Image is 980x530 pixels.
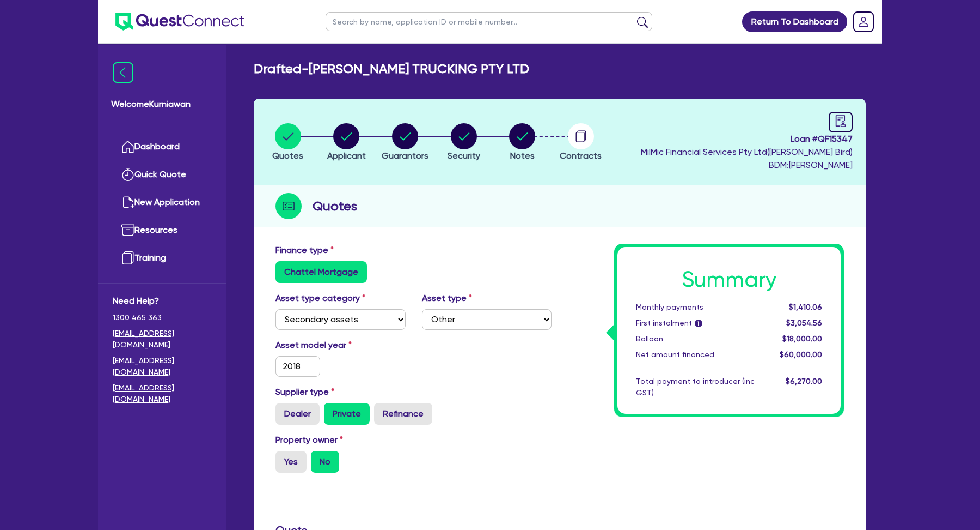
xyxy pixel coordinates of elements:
img: quest-connect-logo-blue [115,13,244,31]
img: resources [121,224,134,237]
img: step-icon [275,193,302,219]
h2: Drafted - [PERSON_NAME] TRUCKING PTY LTD [254,61,529,77]
span: $1,410.06 [789,303,822,311]
span: Quotes [272,150,303,161]
span: Welcome Kurniawan [111,98,213,111]
a: New Application [113,189,211,216]
span: $6,270.00 [786,377,822,386]
label: Asset type category [275,292,365,305]
span: Contracts [560,150,602,161]
div: Monthly payments [628,302,763,313]
label: Property owner [275,433,343,447]
span: audit [835,115,847,127]
span: Guarantors [382,150,428,161]
img: icon-menu-close [113,62,133,83]
a: [EMAIL_ADDRESS][DOMAIN_NAME] [113,328,211,351]
button: Quotes [272,123,304,163]
label: Asset type [422,292,472,305]
div: Total payment to introducer (inc GST) [628,376,763,399]
h2: Quotes [313,196,357,216]
button: Contracts [559,123,602,163]
img: training [121,251,134,264]
a: [EMAIL_ADDRESS][DOMAIN_NAME] [113,355,211,378]
span: $3,054.56 [786,318,822,327]
span: Notes [510,150,535,161]
span: i [695,320,702,327]
a: Dropdown toggle [849,8,878,36]
span: 1300 465 363 [113,312,211,323]
label: Finance type [275,244,334,257]
a: Training [113,244,211,272]
button: Notes [509,123,536,163]
div: Net amount financed [628,349,763,360]
label: Refinance [374,403,432,425]
button: Guarantors [381,123,429,163]
div: First instalment [628,317,763,329]
a: audit [829,112,853,132]
a: [EMAIL_ADDRESS][DOMAIN_NAME] [113,382,211,405]
span: $60,000.00 [780,350,822,359]
img: quick-quote [121,168,134,181]
span: Need Help? [113,294,211,308]
span: BDM: [PERSON_NAME] [641,159,853,172]
label: Private [324,403,370,425]
label: Asset model year [267,339,414,352]
label: Dealer [275,403,320,425]
button: Security [447,123,481,163]
span: Security [448,150,480,161]
span: Applicant [327,150,366,161]
a: Quick Quote [113,161,211,189]
a: Return To Dashboard [742,11,847,32]
span: MilMic Financial Services Pty Ltd ( [PERSON_NAME] Bird ) [641,147,853,157]
a: Resources [113,216,211,244]
a: Dashboard [113,133,211,161]
label: Chattel Mortgage [275,261,367,283]
span: $18,000.00 [782,334,822,343]
span: Loan # QF15347 [641,132,853,146]
input: Search by name, application ID or mobile number... [326,12,652,31]
h1: Summary [636,267,822,293]
label: Supplier type [275,386,334,399]
label: No [311,451,339,473]
img: new-application [121,196,134,209]
button: Applicant [327,123,366,163]
label: Yes [275,451,307,473]
div: Balloon [628,333,763,345]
